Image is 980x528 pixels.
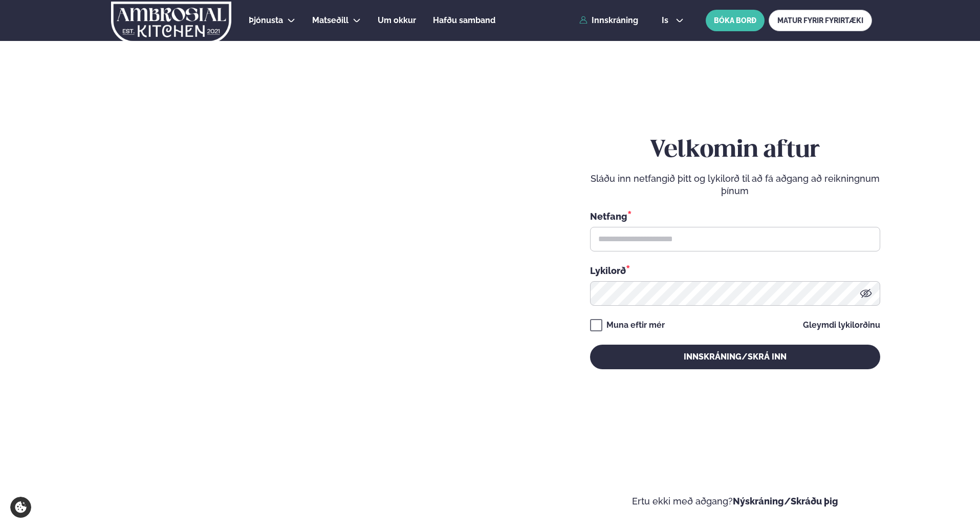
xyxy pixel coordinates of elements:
[31,442,243,467] p: Ef eitthvað sameinar fólk, þá er [PERSON_NAME] matarferðalag.
[706,10,765,31] button: BÓKA BORÐ
[312,14,349,27] a: Matseðill
[378,14,416,27] a: Um okkur
[10,497,31,518] a: Cookie settings
[590,173,880,197] p: Sláðu inn netfangið þitt og lykilorð til að fá aðgang að reikningnum þínum
[662,16,671,25] span: is
[590,136,880,165] h2: Velkomin aftur
[312,15,349,25] span: Matseðill
[249,14,283,27] a: Þjónusta
[803,321,880,329] a: Gleymdi lykilorðinu
[433,14,495,27] a: Hafðu samband
[249,15,283,25] span: Þjónusta
[110,2,232,44] img: logo
[590,209,880,223] div: Netfang
[590,264,880,277] div: Lykilorð
[769,10,872,31] a: MATUR FYRIR FYRIRTÆKI
[579,16,638,25] a: Innskráning
[378,15,416,25] span: Um okkur
[31,344,243,430] h2: Velkomin á Ambrosial kitchen!
[521,495,950,508] p: Ertu ekki með aðgang?
[733,496,838,506] a: Nýskráning/Skráðu þig
[433,15,495,25] span: Hafðu samband
[590,345,880,369] button: Innskráning/Skrá inn
[654,16,692,25] button: is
